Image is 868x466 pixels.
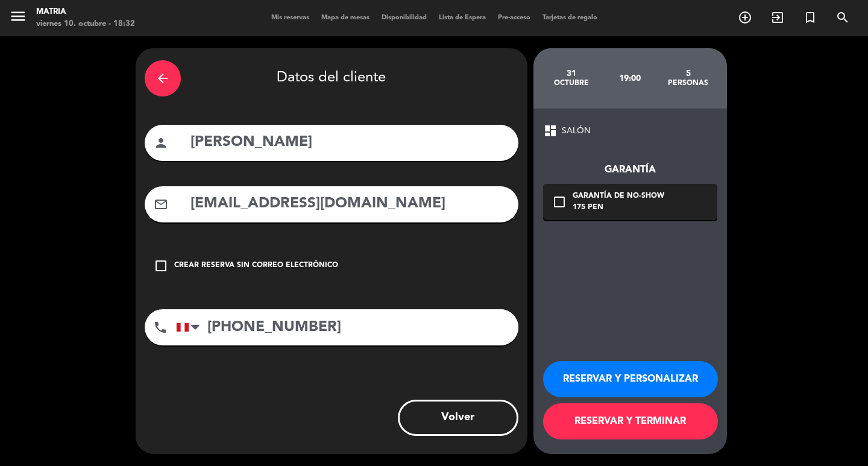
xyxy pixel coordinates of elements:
[433,14,492,21] span: Lista de Espera
[145,57,518,99] div: Datos del cliente
[265,14,315,21] span: Mis reservas
[803,10,817,25] i: turned_in_not
[659,69,717,78] div: 5
[543,124,558,138] span: dashboard
[315,14,376,21] span: Mapa de mesas
[154,259,168,273] i: check_box_outline_blank
[492,14,536,21] span: Pre-acceso
[398,400,518,436] button: Volver
[174,260,338,272] div: Crear reserva sin correo electrónico
[536,14,603,21] span: Tarjetas de regalo
[552,195,567,209] i: check_box_outline_blank
[36,18,135,30] div: viernes 10. octubre - 18:32
[543,162,717,178] div: Garantía
[9,7,27,25] i: menu
[9,7,27,30] button: menu
[189,130,509,155] input: Nombre del cliente
[562,124,591,138] span: SALÓN
[154,197,168,212] i: mail_outline
[154,136,168,150] i: person
[600,57,659,99] div: 19:00
[176,309,518,345] input: Número de teléfono...
[543,403,718,439] button: RESERVAR Y TERMINAR
[156,71,170,86] i: arrow_back
[835,10,850,25] i: search
[153,320,168,335] i: phone
[573,190,664,203] div: Garantía de no-show
[376,14,433,21] span: Disponibilidad
[738,10,752,25] i: add_circle_outline
[573,202,664,214] div: 175 PEN
[659,78,717,88] div: personas
[177,310,204,345] div: Peru (Perú): +51
[36,6,135,18] div: MATRIA
[770,10,785,25] i: exit_to_app
[542,69,601,78] div: 31
[189,192,509,216] input: Email del cliente
[543,361,718,397] button: RESERVAR Y PERSONALIZAR
[542,78,601,88] div: octubre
